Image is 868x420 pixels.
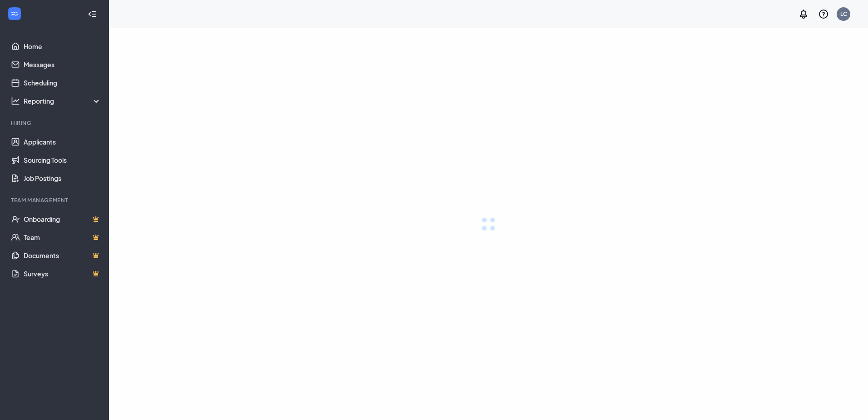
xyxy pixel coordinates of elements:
[24,37,101,55] a: Home
[798,9,809,20] svg: Notifications
[24,74,101,92] a: Scheduling
[10,9,19,18] svg: WorkstreamLogo
[24,210,101,228] a: OnboardingCrown
[818,9,829,20] svg: QuestionInfo
[11,196,99,204] div: Team Management
[24,151,101,169] a: Sourcing Tools
[24,265,101,283] a: SurveysCrown
[24,169,101,187] a: Job Postings
[24,133,101,151] a: Applicants
[24,55,101,74] a: Messages
[24,246,101,265] a: DocumentsCrown
[11,96,20,105] svg: Analysis
[24,96,102,105] div: Reporting
[24,228,101,246] a: TeamCrown
[88,10,97,19] svg: Collapse
[11,119,99,127] div: Hiring
[840,10,847,18] div: LC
